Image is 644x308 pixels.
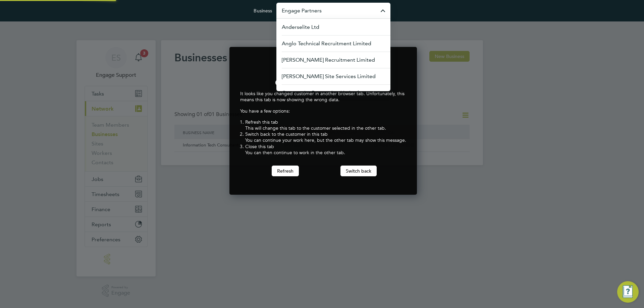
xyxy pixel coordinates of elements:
[245,119,406,131] li: Refresh this tab This will change this tab to the customer selected in the other tab.
[340,166,377,176] button: Switch back
[282,23,319,31] span: Anderselite Ltd
[282,89,359,97] span: Community Resourcing Limited
[254,8,272,14] label: Business
[282,40,371,48] span: Anglo Technical Recruitment Limited
[245,131,406,143] li: Switch back to the customer in this tab You can continue your work here, but the other tab may sh...
[282,72,376,80] span: [PERSON_NAME] Site Services Limited
[617,281,639,303] button: Engage Resource Center
[272,166,299,176] button: Refresh
[282,56,375,64] span: [PERSON_NAME] Recruitment Limited
[240,90,406,103] p: It looks like you changed customer in another browser tab. Unfortunately, this means this tab is ...
[245,143,406,156] li: Close this tab You can then continue to work in the other tab.
[240,108,406,114] p: You have a few options:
